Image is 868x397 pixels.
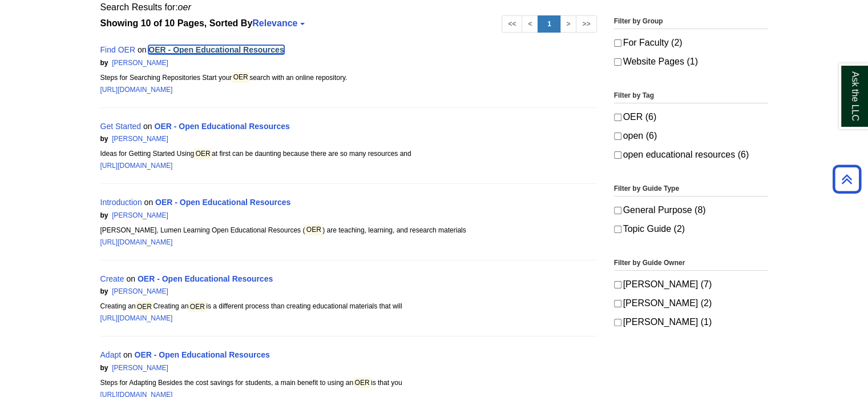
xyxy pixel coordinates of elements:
a: OER - Open Educational Resources [148,45,284,54]
mark: OER [136,301,154,312]
label: [PERSON_NAME] (7) [614,276,768,292]
label: [PERSON_NAME] (1) [614,314,768,330]
span: on [123,350,132,359]
a: < [522,15,538,33]
span: 23.51 [170,287,240,295]
a: [PERSON_NAME] [112,59,168,67]
mark: OER [188,301,206,312]
input: [PERSON_NAME] (7) [614,281,621,288]
a: << [502,15,522,33]
a: >> [576,15,596,33]
a: [PERSON_NAME] [112,287,168,295]
span: on [144,198,154,207]
span: Search Score [180,135,224,143]
label: Topic Guide (2) [614,221,768,237]
label: General Purpose (8) [614,202,768,218]
a: [URL][DOMAIN_NAME] [100,314,173,322]
a: [URL][DOMAIN_NAME] [100,162,173,170]
span: Search Score [180,59,224,67]
a: OER - Open Educational Resources [138,274,273,283]
a: Adapt [100,350,122,359]
span: | [170,287,177,295]
input: open (6) [614,133,621,140]
div: Ideas for Getting Started Using at first can be daunting because there are so many resources and [100,148,597,160]
label: OER (6) [614,109,768,125]
span: Search Score [180,211,224,219]
div: [PERSON_NAME], Lumen Learning Open Educational Resources ( ) are teaching, learning, and research... [100,224,597,236]
input: [PERSON_NAME] (2) [614,300,621,307]
legend: Filter by Guide Owner [614,257,768,271]
a: [PERSON_NAME] [112,211,168,219]
mark: OER [232,72,249,83]
input: Topic Guide (2) [614,226,621,233]
input: Website Pages (1) [614,58,621,66]
a: [URL][DOMAIN_NAME] [100,238,173,246]
mark: OER [194,149,212,159]
input: [PERSON_NAME] (1) [614,319,621,326]
span: 23.47 [170,364,240,372]
span: Search Score [180,287,224,295]
label: [PERSON_NAME] (2) [614,295,768,311]
legend: Filter by Tag [614,90,768,103]
div: Steps for Searching Repositories Start your search with an online repository. [100,72,597,84]
span: Search Score [180,364,224,372]
strong: Showing 10 of 10 Pages, Sorted By [100,15,597,31]
span: | [170,364,177,372]
a: [URL][DOMAIN_NAME] [100,86,173,94]
a: 1 [538,15,560,33]
a: [PERSON_NAME] [112,364,168,372]
span: | [170,59,177,67]
a: Introduction [100,198,142,207]
div: Steps for Adapting Besides the cost savings for students, a main benefit to using an is that you [100,377,597,389]
a: Get Started [100,122,142,131]
ul: Search Pagination [502,15,596,33]
span: by [100,211,108,219]
input: OER (6) [614,114,621,121]
label: open (6) [614,128,768,144]
legend: Filter by Group [614,15,768,29]
input: open educational resources (6) [614,151,621,159]
span: 23.67 [170,135,240,143]
a: Back to Top [829,171,865,187]
mark: OER [353,377,371,388]
span: by [100,364,108,372]
span: | [170,211,177,219]
label: For Faculty (2) [614,35,768,51]
span: 23.65 [170,211,240,219]
input: For Faculty (2) [614,39,621,47]
a: Find OER [100,45,135,54]
em: oer [178,2,191,12]
span: by [100,59,108,67]
label: open educational resources (6) [614,147,768,163]
span: on [143,122,152,131]
span: by [100,287,108,295]
span: | [170,135,177,143]
span: 29.47 [170,59,240,67]
a: OER - Open Educational Resources [154,122,289,131]
a: Create [100,274,124,283]
a: OER - Open Educational Resources [134,350,269,359]
label: Website Pages (1) [614,54,768,70]
legend: Filter by Guide Type [614,183,768,197]
span: on [138,45,147,54]
a: [PERSON_NAME] [112,135,168,143]
div: Creating an Creating an is a different process than creating educational materials that will [100,300,597,312]
mark: OER [305,224,322,235]
span: by [100,135,108,143]
span: on [126,274,135,283]
input: General Purpose (8) [614,207,621,214]
a: > [560,15,576,33]
a: Relevance [252,18,303,28]
a: OER - Open Educational Resources [155,198,290,207]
